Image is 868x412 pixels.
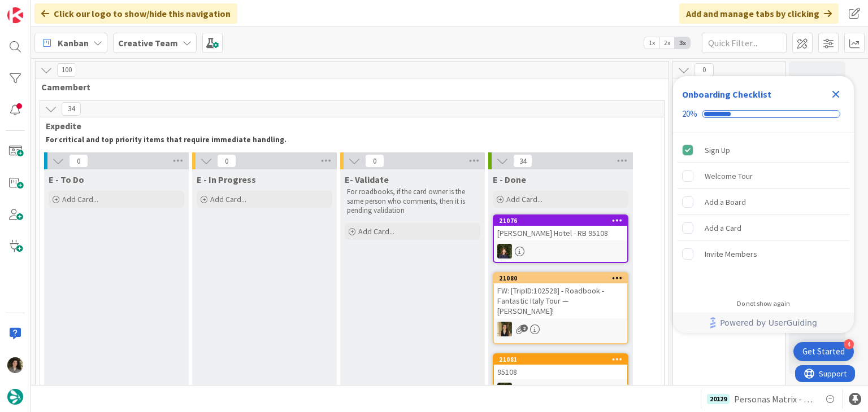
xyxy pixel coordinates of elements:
[499,217,627,225] div: 21076
[678,138,849,163] div: Sign Up is complete.
[58,36,89,50] span: Kanban
[46,120,650,132] span: Expedite
[494,354,627,365] div: 21081
[494,365,627,379] div: 95108
[497,383,512,397] img: MC
[702,33,787,53] input: Quick Filter...
[707,394,730,404] div: 20129
[494,216,627,240] div: 21076[PERSON_NAME] Hotel - RB 95108
[493,272,628,344] a: 21080FW: [TripID:102528] - Roadbook - Fantastic Italy Tour — [PERSON_NAME]!SP
[494,244,627,258] div: MC
[682,109,845,119] div: Checklist progress: 20%
[365,154,384,168] span: 0
[493,174,526,185] span: E - Done
[737,299,790,308] div: Do not show again
[827,85,845,103] div: Close Checklist
[41,81,654,93] span: Camembert
[217,154,236,168] span: 0
[705,221,741,235] div: Add a Card
[358,226,394,236] span: Add Card...
[679,3,839,24] div: Add and manage tabs by clicking
[69,154,88,168] span: 0
[734,392,814,406] span: Personas Matrix - Definir Locations [GEOGRAPHIC_DATA]
[678,164,849,189] div: Welcome Tour is incomplete.
[499,274,627,282] div: 21080
[520,325,528,332] span: 2
[345,174,389,185] span: E- Validate
[24,2,51,15] span: Support
[705,143,730,157] div: Sign Up
[678,242,849,266] div: Invite Members is incomplete.
[499,356,627,363] div: 21081
[720,316,817,330] span: Powered by UserGuiding
[678,216,849,240] div: Add a Card is incomplete.
[673,76,854,333] div: Checklist Container
[844,339,854,349] div: 4
[679,313,848,333] a: Powered by UserGuiding
[49,174,84,185] span: E - To Do
[494,273,627,283] div: 21080
[494,322,627,336] div: SP
[494,283,627,318] div: FW: [TripID:102528] - Roadbook - Fantastic Italy Tour — [PERSON_NAME]!
[659,37,675,49] span: 2x
[46,135,287,144] strong: For critical and top priority items that require immediate handling.
[673,133,854,292] div: Checklist items
[682,87,771,101] div: Onboarding Checklist
[494,383,627,397] div: MC
[494,354,627,379] div: 2108195108
[793,342,854,361] div: Open Get Started checklist, remaining modules: 4
[678,190,849,214] div: Add a Board is incomplete.
[705,169,753,183] div: Welcome Tour
[675,37,690,49] span: 3x
[197,174,256,185] span: E - In Progress
[7,389,23,405] img: avatar
[347,187,478,215] p: For roadbooks, if the card owner is the same person who comments, then it is pending validation
[644,37,659,49] span: 1x
[493,214,628,263] a: 21076[PERSON_NAME] Hotel - RB 95108MC
[695,63,714,77] span: 0
[673,313,854,333] div: Footer
[62,102,81,116] span: 34
[497,244,512,258] img: MC
[7,357,23,373] img: MS
[494,226,627,240] div: [PERSON_NAME] Hotel - RB 95108
[7,7,23,23] img: Visit kanbanzone.com
[705,195,746,209] div: Add a Board
[34,3,237,24] div: Click our logo to show/hide this navigation
[802,346,845,357] div: Get Started
[494,273,627,318] div: 21080FW: [TripID:102528] - Roadbook - Fantastic Italy Tour — [PERSON_NAME]!
[62,194,98,204] span: Add Card...
[682,109,697,119] div: 20%
[57,63,76,77] span: 100
[497,322,512,336] img: SP
[705,247,757,261] div: Invite Members
[494,216,627,226] div: 21076
[118,37,178,49] b: Creative Team
[506,194,542,204] span: Add Card...
[210,194,246,204] span: Add Card...
[513,154,532,168] span: 34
